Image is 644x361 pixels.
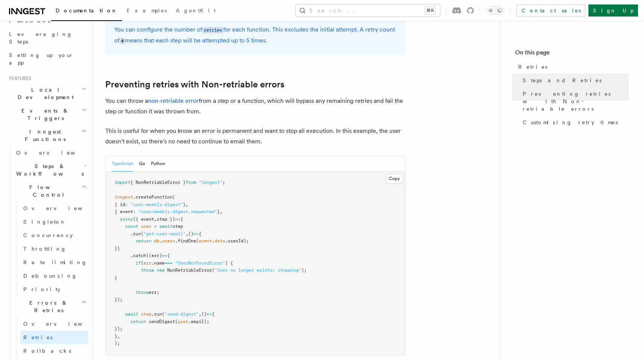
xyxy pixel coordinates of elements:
[186,180,196,185] span: from
[149,319,175,324] span: sendDigest
[148,97,199,104] a: non-retriable error
[51,2,122,21] a: Documentation
[154,238,159,244] span: db
[20,344,88,358] a: Rollbacks
[133,194,172,200] span: .createFunction
[199,231,201,236] span: {
[180,217,183,222] span: {
[188,231,194,236] span: ()
[141,260,144,266] span: (
[13,180,88,202] button: Flow Control
[175,319,178,324] span: (
[13,159,88,180] button: Steps & Workflows
[175,238,196,244] span: .findOne
[172,194,175,200] span: (
[13,162,84,177] span: Steps & Workflows
[212,268,215,273] span: (
[202,26,223,33] a: retries
[159,224,172,229] span: await
[6,75,31,81] span: Features
[175,260,225,266] span: "UserNotFoundError"
[201,311,207,317] span: ()
[115,180,130,185] span: import
[162,311,165,317] span: (
[6,104,88,125] button: Events & Triggers
[159,238,162,244] span: .
[520,116,629,129] a: Customizing retry times
[20,229,88,242] a: Concurrency
[13,146,88,159] a: Overview
[186,202,188,207] span: ,
[115,209,133,214] span: { event
[199,238,212,244] span: event
[199,311,201,317] span: ,
[9,31,73,45] span: Leveraging Steps
[127,8,167,14] span: Examples
[225,238,249,244] span: .userId);
[425,7,435,14] kbd: ⌘K
[23,232,73,238] span: Concurrency
[23,334,53,340] span: Retries
[138,209,217,214] span: "user/weekly.digest.requested"
[162,238,175,244] span: users
[154,217,157,222] span: ,
[136,290,149,295] span: throw
[157,268,165,273] span: new
[523,90,629,113] span: Preventing retries with Non-retriable errors
[13,184,82,199] span: Flow Control
[23,205,101,211] span: Overview
[115,334,117,339] span: }
[23,259,87,265] span: Rate limiting
[151,260,165,266] span: .name
[296,5,440,17] button: Search...⌘K
[125,311,138,317] span: await
[13,299,82,314] span: Errors & Retries
[486,6,504,15] button: Toggle dark mode
[217,209,220,214] span: }
[136,260,141,266] span: if
[141,224,151,229] span: user
[115,275,117,280] span: }
[178,319,188,324] span: user
[202,27,223,33] code: retries
[16,150,94,156] span: Overview
[120,217,133,222] span: async
[122,2,171,20] a: Examples
[23,219,66,225] span: Singleton
[144,231,186,236] span: "get-user-email"
[212,238,215,244] span: .
[515,60,629,74] a: Retries
[141,268,154,273] span: throw
[6,107,82,122] span: Events & Triggers
[146,253,162,258] span: ((err)
[588,5,638,17] a: Sign Up
[23,273,77,279] span: Debouncing
[115,246,120,251] span: })
[23,246,67,252] span: Throttling
[172,224,183,229] span: step
[151,311,162,317] span: .run
[517,5,585,17] a: Contact sales
[112,156,133,171] button: TypeScript
[130,202,183,207] span: "user-weekly-digest"
[23,348,71,354] span: Rollbacks
[183,202,186,207] span: }
[20,215,88,229] a: Singleton
[130,231,141,236] span: .run
[194,231,199,236] span: =>
[115,341,120,346] span: );
[215,268,301,273] span: "User no longer exists; stopping"
[13,296,88,317] button: Errors & Retries
[130,319,146,324] span: return
[115,297,122,302] span: });
[149,290,159,295] span: err;
[171,2,220,20] a: AgentKit
[199,180,222,185] span: "inngest"
[13,202,88,296] div: Flow Control
[186,231,188,236] span: ,
[125,224,138,229] span: const
[133,209,136,214] span: :
[20,317,88,331] a: Overview
[165,260,172,266] span: ===
[385,174,403,184] button: Copy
